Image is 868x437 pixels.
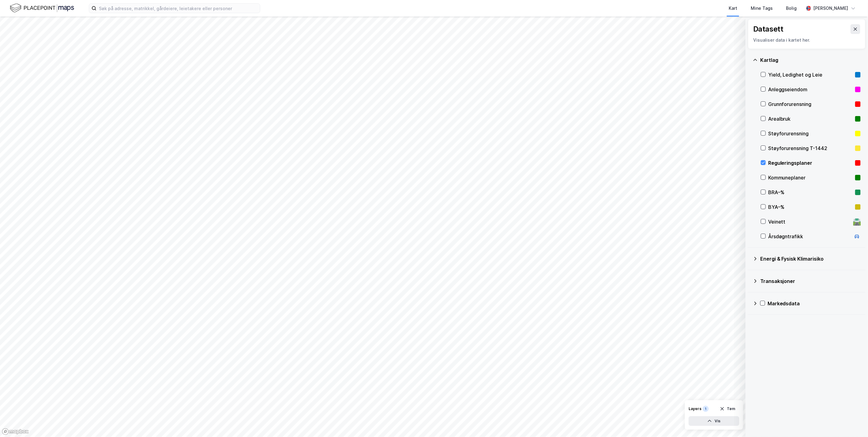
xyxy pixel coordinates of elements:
a: Mapbox homepage [2,428,29,435]
div: Yield, Ledighet og Leie [768,71,853,78]
div: Kontrollprogram for chat [837,408,868,437]
div: Anleggseiendom [768,86,853,93]
div: 1 [703,406,709,412]
div: Markedsdata [768,300,861,307]
div: BRA–% [768,189,853,196]
div: Kartlag [760,56,861,64]
div: Datasett [753,24,783,34]
div: Energi & Fysisk Klimarisiko [760,255,861,262]
div: 🛣️ [853,218,861,226]
div: Kommuneplaner [768,174,853,181]
div: Reguleringsplaner [768,159,853,167]
div: Støyforurensning [768,130,853,137]
div: Bolig [786,5,797,12]
div: Støyforurensning T-1442 [768,145,853,152]
div: BYA–% [768,203,853,211]
div: Grunnforurensning [768,100,853,108]
div: Mine Tags [751,5,773,12]
div: Transaksjoner [760,277,861,285]
div: Kart [729,5,737,12]
div: Layers [689,406,701,411]
img: logo.f888ab2527a4732fd821a326f86c7f29.svg [10,3,74,13]
iframe: Chat Widget [837,408,868,437]
button: Tøm [716,404,739,414]
div: Årsdøgntrafikk [768,233,851,240]
div: Visualiser data i kartet her. [753,36,860,44]
input: Søk på adresse, matrikkel, gårdeiere, leietakere eller personer [96,4,260,13]
div: Arealbruk [768,115,853,122]
button: Vis [689,416,739,426]
div: [PERSON_NAME] [814,5,848,12]
div: Veinett [768,218,851,225]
